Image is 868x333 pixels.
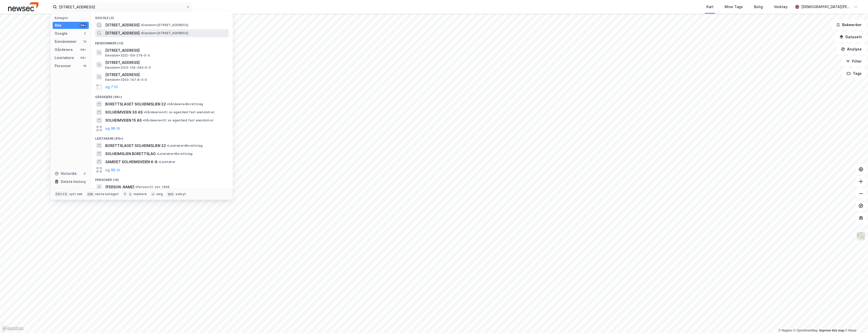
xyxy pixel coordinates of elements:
[80,23,87,27] div: 99+
[80,48,87,52] div: 99+
[832,20,866,30] button: Bokmerker
[69,192,83,196] div: nytt søk
[167,192,175,197] div: esc
[143,118,144,122] span: •
[754,4,763,10] div: Bolig
[156,192,163,196] div: velg
[167,144,203,148] span: Leietaker • Borettslag
[105,84,118,90] button: og 7 til
[83,172,87,176] div: 0
[105,101,166,107] span: BORETTSLAGET SOLHEIMSLIEN 32
[105,184,134,190] span: [PERSON_NAME]
[134,192,147,196] div: markere
[725,4,743,10] div: Mine Tags
[143,118,214,122] span: Gårdeiere • Utl. av egen/leid fast eiendom el.
[91,133,233,142] div: Leietakere (99+)
[105,167,120,173] button: og 96 til
[144,110,145,114] span: •
[801,4,852,10] div: [DEMOGRAPHIC_DATA][PERSON_NAME]
[167,144,168,147] span: •
[55,30,68,36] div: Google
[55,171,77,177] div: Historikk
[91,91,233,100] div: Gårdeiere (99+)
[105,66,151,70] span: Eiendom • 3103-134-383-0-0
[105,53,150,58] span: Eiendom • 3222-105-274-0-0
[95,192,119,196] div: neste kategori
[141,31,188,35] span: Eiendom • [STREET_ADDRESS]
[819,329,844,332] a: Improve this map
[105,109,143,115] span: SOLHEIMVEIEN 36 AS
[856,231,866,241] img: Z
[135,185,169,189] span: Person • 21. okt. 1908
[837,44,866,54] button: Analyse
[157,152,158,156] span: •
[55,39,77,45] div: Eiendommer
[83,31,87,35] div: 2
[91,12,233,21] div: Google (2)
[8,2,38,11] img: newsec-logo.f6e21ccffca1b3a03d2d.png
[135,185,137,189] span: •
[55,192,68,197] div: Ctrl + k
[86,192,94,197] div: tab
[774,4,788,10] div: Verktøy
[55,47,73,53] div: Gårdeiere
[141,31,142,35] span: •
[91,37,233,46] div: Eiendommer (10)
[835,32,866,42] button: Datasett
[159,160,160,164] span: •
[706,4,713,10] div: Kart
[105,159,158,165] span: SAMEIET SOLHEIMSVEIEN 6-8
[57,3,186,11] input: Søk på adresse, matrikkel, gårdeiere, leietakere eller personer
[843,309,868,333] div: Kontrollprogram for chat
[843,309,868,333] iframe: Chat Widget
[176,192,186,196] div: avbryt
[793,329,818,332] a: OpenStreetMap
[80,56,87,60] div: 99+
[2,326,24,331] a: Mapbox homepage
[55,63,71,69] div: Personer
[159,160,176,164] span: Leietaker
[105,143,166,149] span: BORETTSLAGET SOLHEIMSLIEN 32
[61,179,86,185] div: Delete history
[105,22,140,28] span: [STREET_ADDRESS]
[842,68,866,79] button: Tags
[778,329,792,332] a: Mapbox
[105,117,142,123] span: SOLHEIMVEIEN 15 AS
[157,152,192,156] span: Leietaker • Borettslag
[141,23,188,27] span: Eiendom • [STREET_ADDRESS]
[105,47,227,53] span: [STREET_ADDRESS]
[55,55,74,61] div: Leietakere
[105,125,120,132] button: og 96 til
[105,72,227,78] span: [STREET_ADDRESS]
[91,174,233,183] div: Personer (16)
[105,151,156,157] span: SOLHEIMSLIEN BORETTSLAG
[842,56,866,66] button: Filter
[167,102,168,106] span: •
[167,102,203,106] span: Gårdeiere • Borettslag
[105,60,227,66] span: [STREET_ADDRESS]
[105,78,147,82] span: Eiendom • 3303-147-8-0-0
[83,64,87,68] div: 16
[55,22,61,28] div: Alle
[55,16,89,20] div: Kategori
[83,40,87,44] div: 10
[141,23,142,27] span: •
[144,110,215,114] span: Gårdeiere • Utl. av egen/leid fast eiendom el.
[105,30,140,36] span: [STREET_ADDRESS]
